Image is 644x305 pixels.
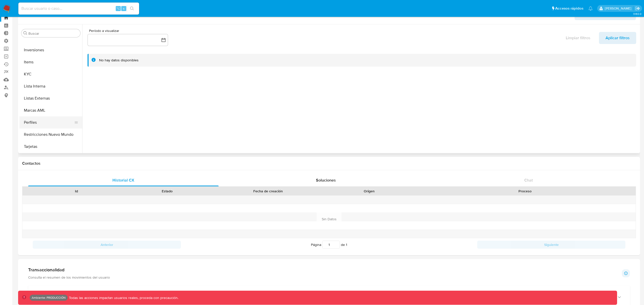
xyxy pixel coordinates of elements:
button: search-icon [127,5,137,12]
input: Buscar [28,31,78,36]
button: Buscar [23,31,27,35]
button: Items [19,56,82,68]
span: ⌥ [116,6,120,11]
p: Ambiente: PRODUCCIÓN [32,297,66,299]
span: s [123,6,125,11]
div: Id [35,189,118,194]
button: Lista Interna [19,80,82,92]
span: Página de [311,241,347,249]
span: Historial CX [112,177,134,183]
div: Proceso [418,189,632,194]
p: Todas las acciones impactan usuarios reales, proceda con precaución. [68,295,178,300]
button: Listas Externas [19,92,82,104]
button: Restricciones Nuevo Mundo [19,128,82,141]
span: Accesos rápidos [555,6,583,11]
button: Siguiente [477,241,625,249]
p: fernando.bolognino@mercadolibre.com [605,6,633,11]
button: Anterior [33,241,181,249]
div: Estado [125,189,209,194]
button: Inversiones [19,44,82,56]
div: Origen [327,189,411,194]
span: Chat [524,177,533,183]
button: Perfiles [19,116,78,128]
span: 3.160.0 [633,12,641,16]
a: Salir [635,6,640,11]
div: Fecha de creación [216,189,320,194]
span: Soluciones [316,177,336,183]
button: Marcas AML [19,104,82,116]
button: KYC [19,68,82,80]
a: Notificaciones [588,6,593,11]
input: Buscar usuario o caso... [18,5,139,12]
h1: Contactos [22,161,636,166]
button: Tarjetas [19,141,82,153]
span: 1 [346,242,347,247]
